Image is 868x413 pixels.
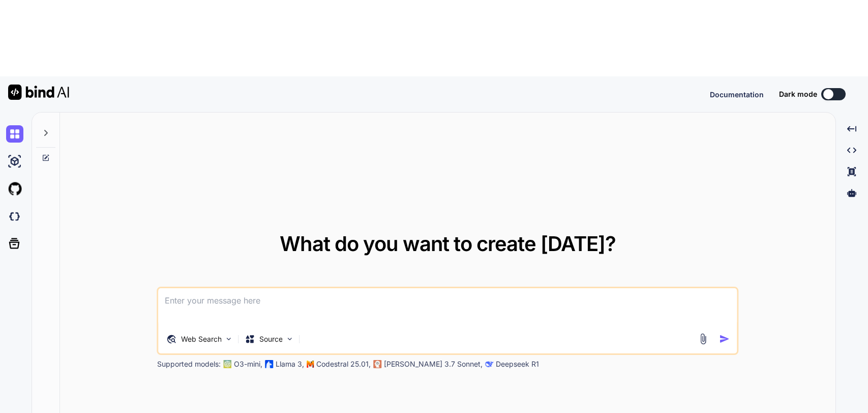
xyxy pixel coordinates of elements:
[276,359,304,369] p: Llama 3,
[719,334,730,344] img: icon
[384,359,483,369] p: [PERSON_NAME] 3.7 Sonnet,
[307,361,314,368] img: Mistral-AI
[234,359,262,369] p: O3-mini,
[6,180,23,198] img: githubLight
[710,90,764,99] span: Documentation
[697,333,709,345] img: attachment
[224,360,232,368] img: GPT-4
[710,89,764,100] button: Documentation
[280,231,616,256] span: What do you want to create [DATE]?
[316,359,371,369] p: Codestral 25.01,
[8,85,69,100] img: Bind AI
[6,125,23,143] img: chat
[6,153,23,170] img: ai-studio
[496,359,539,369] p: Deepseek R1
[181,334,222,344] p: Web Search
[157,359,221,369] p: Supported models:
[779,89,817,99] span: Dark mode
[374,360,382,368] img: claude
[259,334,283,344] p: Source
[486,360,494,368] img: claude
[286,335,294,343] img: Pick Models
[265,360,274,368] img: Llama2
[6,208,23,225] img: darkCloudIdeIcon
[225,335,233,343] img: Pick Tools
